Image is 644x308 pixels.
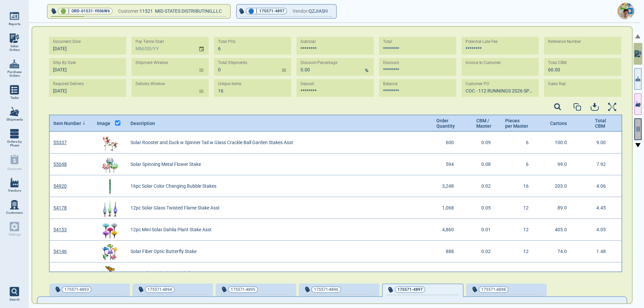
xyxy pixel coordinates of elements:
[501,132,538,153] div: 6
[301,81,314,86] label: Deposit
[466,81,489,86] label: Customer PO
[53,227,67,233] a: 54153
[5,70,23,78] span: Purchase Orders
[102,156,118,173] img: 55048Img
[53,249,67,254] a: 54146
[102,265,118,282] img: 40129Img
[5,140,23,147] span: Orders by Phase
[501,262,538,284] div: 24
[53,140,67,145] a: 55337
[130,140,293,145] span: Solar Rooster and Duck w Spinner Tail w Glass Crackle Ball Garden Stakes Asst
[237,5,336,18] button: 🔵|175571-4897Vendor:QZJIASH
[550,121,567,126] span: Cartons
[130,162,201,167] span: Solar Spinning Metal Flower Stake
[618,3,634,19] img: Avatar
[442,184,454,189] span: 3,248
[292,7,309,15] span: Vendor:
[10,96,19,100] span: Tasks
[97,121,110,126] span: Image
[136,60,168,65] label: Shipment Window
[442,227,454,233] span: 4,860
[301,39,316,44] label: Subtotal
[53,39,81,44] label: Document Date
[53,162,67,167] a: 55048
[10,129,19,138] img: menu_icon
[446,249,454,254] span: 888
[481,286,506,293] span: 175571-4898
[130,227,212,233] span: 12pc Mini Solar Dahlia Plant Stake Asst
[256,8,257,14] span: |
[155,8,222,14] span: MID-STATES DISTRIBUTING,LLC
[130,121,155,126] span: Description
[102,222,118,238] img: 54153Img
[231,286,255,293] span: 175571-4895
[130,184,216,189] span: 16pc Solar Color Changing Bubble Stakes
[383,60,399,65] label: Discount
[53,184,67,189] a: 54920
[49,58,122,76] input: MM/DD/YY
[548,81,566,86] label: Sales Rep
[71,8,110,14] span: ORD-01531-Y0S6W6
[68,8,69,14] span: |
[576,175,615,197] div: 4.06
[10,107,19,116] img: menu_icon
[8,189,21,193] span: Vendors
[130,249,197,254] span: Solar Fiber Optic Butterfly Stake
[464,197,501,219] div: 0.05
[10,11,19,21] img: menu_icon
[397,286,423,293] span: 175571-4897
[49,79,122,97] input: MM/DD/YY
[10,85,19,95] img: menu_icon
[60,9,66,13] span: 🟢
[102,178,118,195] img: 54920Img
[576,132,615,153] div: 9.00
[576,262,615,284] div: 1.20
[136,81,165,86] label: Delivery Window
[548,39,581,44] label: Reference Number
[576,241,615,262] div: 1.48
[464,175,501,197] div: 0.02
[501,175,538,197] div: 16
[53,81,84,86] label: Required Delivery
[102,243,118,260] img: 54146Img
[365,67,368,74] p: %
[557,162,567,167] span: 99.0
[64,286,89,293] span: 175571-4893
[140,7,155,15] span: 11521
[5,44,23,52] span: Sales Orders
[436,118,454,129] span: Order Quantity
[476,118,491,129] span: CBM / Master
[557,205,567,211] span: 89.0
[53,271,67,276] a: 40129
[102,200,118,217] img: 54178Img
[131,37,193,55] input: MM/DD/YY
[10,178,19,187] img: menu_icon
[10,59,19,69] img: menu_icon
[10,34,19,43] img: menu_icon
[6,118,23,122] span: Shipments
[576,219,615,241] div: 4.05
[10,200,19,209] img: menu_icon
[196,40,209,52] button: Choose date
[218,39,235,44] label: Total POs
[548,60,567,65] label: Total CBM
[148,286,172,293] span: 175571-4894
[464,262,501,284] div: 0.02
[314,286,338,293] span: 175571-4896
[383,39,392,44] label: Total
[48,5,230,18] button: 🟢|ORD-01531-Y0S6W6Customer:11521 MID-STATES DISTRIBUTING,LLC
[557,249,567,254] span: 74.0
[595,118,605,129] span: Total CBM
[301,60,337,65] label: Discount Percentage
[130,205,220,211] span: 12pc Solar Glass Twisted Flame Stake Asst
[501,153,538,175] div: 6
[464,153,501,175] div: 0.08
[446,162,454,167] span: 594
[464,219,501,241] div: 0.01
[49,132,622,272] div: grid
[464,132,501,153] div: 0.09
[464,241,501,262] div: 0.02
[576,153,615,175] div: 7.92
[442,271,454,276] span: 1,440
[9,298,20,302] span: Search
